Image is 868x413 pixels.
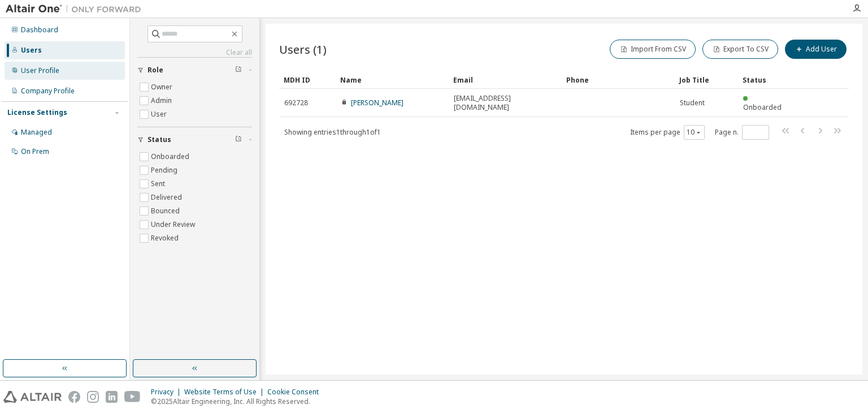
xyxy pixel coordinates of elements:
[687,128,702,137] button: 10
[21,25,58,35] div: Dashboard
[785,40,847,59] button: Add User
[566,71,670,89] div: Phone
[21,128,52,137] div: Managed
[630,125,705,140] span: Items per page
[453,71,557,89] div: Email
[151,80,175,94] label: Owner
[454,94,557,112] span: [EMAIL_ADDRESS][DOMAIN_NAME]
[68,391,80,403] img: facebook.svg
[3,391,62,403] img: altair_logo.svg
[715,125,769,140] span: Page n.
[151,231,181,245] label: Revoked
[21,66,59,75] div: User Profile
[679,71,734,89] div: Job Title
[151,177,167,191] label: Sent
[151,191,184,204] label: Delivered
[151,107,169,121] label: User
[147,135,171,144] span: Status
[151,164,180,177] label: Pending
[137,48,252,57] a: Clear all
[106,391,118,403] img: linkedin.svg
[151,388,184,397] div: Privacy
[279,41,327,57] span: Users (1)
[235,66,242,75] span: Clear filter
[21,147,49,156] div: On Prem
[21,87,75,96] div: Company Profile
[151,94,174,107] label: Admin
[351,98,403,107] a: [PERSON_NAME]
[267,388,325,397] div: Cookie Consent
[151,204,182,218] label: Bounced
[124,391,141,403] img: youtube.svg
[284,98,308,107] span: 692728
[284,71,331,89] div: MDH ID
[147,66,163,75] span: Role
[610,40,696,59] button: Import From CSV
[7,108,67,117] div: License Settings
[284,127,381,137] span: Showing entries 1 through 1 of 1
[87,391,99,403] img: instagram.svg
[680,98,705,107] span: Student
[151,218,197,231] label: Under Review
[340,71,444,89] div: Name
[21,46,42,55] div: Users
[235,135,242,144] span: Clear filter
[6,3,147,15] img: Altair One
[151,397,325,406] p: © 2025 Altair Engineering, Inc. All Rights Reserved.
[184,388,267,397] div: Website Terms of Use
[137,127,252,152] button: Status
[743,102,782,112] span: Onboarded
[151,150,192,164] label: Onboarded
[702,40,778,59] button: Export To CSV
[743,71,790,89] div: Status
[137,58,252,83] button: Role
